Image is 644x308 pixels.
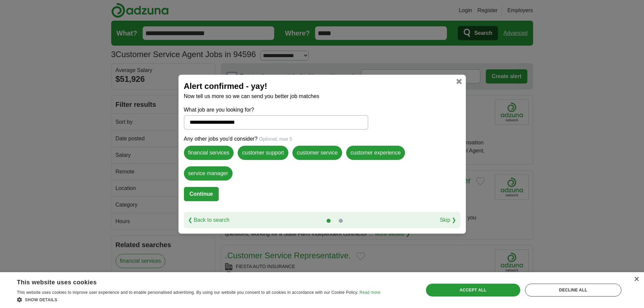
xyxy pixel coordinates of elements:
[25,298,57,302] span: Show details
[184,92,460,100] p: Now tell us more so we can send you better job matches
[426,284,520,297] div: Accept all
[184,80,460,92] h2: Alert confirmed - yay!
[17,290,358,295] span: This website uses cookies to improve user experience and to enable personalised advertising. By u...
[292,146,342,160] label: customer service
[359,290,380,295] a: Read more, opens a new window
[184,166,233,181] label: service manager
[184,187,219,201] button: Continue
[184,135,460,143] p: Any other jobs you'd consider?
[346,146,405,160] label: customer experience
[238,146,288,160] label: customer support
[17,276,363,286] div: This website uses cookies
[525,284,621,297] div: Decline all
[259,136,292,142] span: Optional, max 5
[634,277,639,282] div: Close
[188,216,230,224] a: ❮ Back to search
[184,146,234,160] label: financial services
[440,216,456,224] a: Skip ❯
[17,296,380,303] div: Show details
[184,106,368,114] label: What job are you looking for?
